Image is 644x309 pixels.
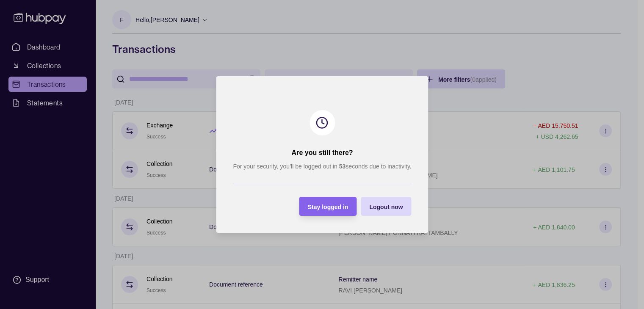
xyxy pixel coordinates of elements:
[361,197,411,216] button: Logout now
[233,162,411,171] p: For your security, you’ll be logged out in seconds due to inactivity.
[369,204,403,210] span: Logout now
[299,197,357,216] button: Stay logged in
[307,204,348,210] span: Stay logged in
[339,163,345,170] strong: 53
[291,148,353,157] h2: Are you still there?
